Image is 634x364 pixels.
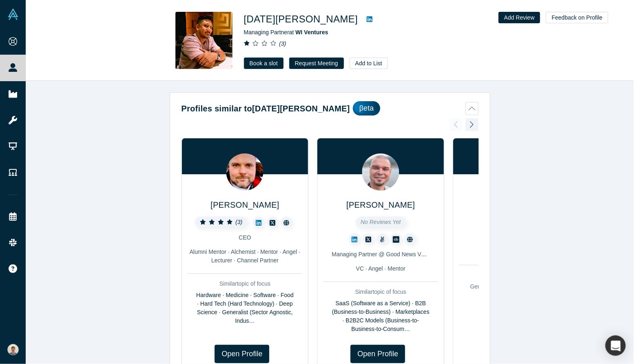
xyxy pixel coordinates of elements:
button: Add to List [350,58,388,69]
h1: [DATE][PERSON_NAME] [244,12,358,27]
div: VC [459,248,574,256]
a: Open Profile [350,345,405,363]
button: Add Review [499,12,541,23]
span: CEO [239,234,251,241]
a: Open Profile [215,345,269,363]
img: Franco Ciaffone's Account [7,344,19,355]
a: [PERSON_NAME] [211,200,279,209]
div: Hardware · Medicine · Software · Food · Hard Tech (Hard Technology) · Deep Science · Generalist (... [188,291,303,325]
a: WI Ventures [295,29,328,36]
img: Kartik Agnihotri's Profile Image [175,12,233,69]
button: Feedback on Profile [546,12,608,23]
div: βeta [353,101,380,115]
button: Profiles similar to[DATE][PERSON_NAME]βeta [182,101,479,115]
i: ( 3 ) [279,40,286,47]
img: Alchemist Vault Logo [7,9,19,20]
span: Managing Partner at [244,29,328,36]
div: Similar topic of focus [459,271,574,280]
div: Similar topic of focus [323,288,438,296]
a: [PERSON_NAME] [346,200,415,209]
button: Request Meeting [289,58,344,69]
div: SaaS (Software as a Service) · B2B (Business-to-Business) · Marketplaces · B2B2C Models (Business... [323,299,438,333]
img: Marat Mukhamedyarov's Profile Image [362,153,399,191]
span: Managing Partner @ Good News Ventures [332,251,440,257]
i: ( 3 ) [235,219,242,225]
div: Similar topic of focus [188,280,303,288]
span: No Reviews Yet [361,219,401,225]
img: Ilya Khanykov's Profile Image [226,153,264,191]
span: Generalist (Sector Agnostic, Industry Agnostic) [470,283,563,298]
h2: Profiles similar to [DATE][PERSON_NAME] [182,102,350,115]
a: Book a slot [244,58,284,69]
div: VC · Angel · Mentor [323,264,438,273]
div: Alumni Mentor · Alchemist · Mentor · Angel · Lecturer · Channel Partner [188,248,303,265]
